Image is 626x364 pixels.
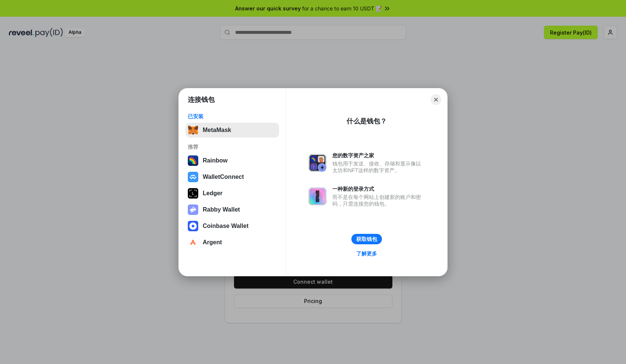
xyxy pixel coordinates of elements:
[188,188,198,199] img: svg+xml,%3Csvg%20xmlns%3D%22http%3A%2F%2Fwww.w3.org%2F2000%2Fsvg%22%20width%3D%2228%22%20height%3...
[188,125,198,135] img: svg+xml,%3Csvg%20fill%3D%22none%22%20height%3D%2233%22%20viewBox%3D%220%200%2035%2033%22%20width%...
[188,204,198,215] img: svg+xml,%3Csvg%20xmlns%3D%22http%3A%2F%2Fwww.w3.org%2F2000%2Fsvg%22%20fill%3D%22none%22%20viewBox...
[203,157,228,164] div: Rainbow
[203,206,240,213] div: Rabby Wallet
[186,123,279,138] button: MetaMask
[188,113,277,120] div: 已安装
[188,221,198,231] img: svg+xml,%3Csvg%20width%3D%2228%22%20height%3D%2228%22%20viewBox%3D%220%200%2028%2028%22%20fill%3D...
[356,250,377,257] div: 了解更多
[186,219,279,233] button: Coinbase Wallet
[188,95,215,104] h1: 连接钱包
[186,202,279,217] button: Rabby Wallet
[332,160,425,174] div: 钱包用于发送、接收、存储和显示像以太坊和NFT这样的数字资产。
[203,239,222,246] div: Argent
[351,234,382,244] button: 获取钱包
[309,154,326,172] img: svg+xml,%3Csvg%20xmlns%3D%22http%3A%2F%2Fwww.w3.org%2F2000%2Fsvg%22%20fill%3D%22none%22%20viewBox...
[356,236,377,242] div: 获取钱包
[352,249,382,258] a: 了解更多
[332,194,425,207] div: 而不是在每个网站上创建新的账户和密码，只需连接您的钱包。
[203,190,222,197] div: Ledger
[186,170,279,184] button: WalletConnect
[203,174,244,180] div: WalletConnect
[309,187,326,205] img: svg+xml,%3Csvg%20xmlns%3D%22http%3A%2F%2Fwww.w3.org%2F2000%2Fsvg%22%20fill%3D%22none%22%20viewBox...
[188,237,198,248] img: svg+xml,%3Csvg%20width%3D%2228%22%20height%3D%2228%22%20viewBox%3D%220%200%2028%2028%22%20fill%3D...
[332,152,425,159] div: 您的数字资产之家
[188,155,198,166] img: svg+xml,%3Csvg%20width%3D%22120%22%20height%3D%22120%22%20viewBox%3D%220%200%20120%20120%22%20fil...
[186,235,279,250] button: Argent
[203,223,249,229] div: Coinbase Wallet
[347,117,387,126] div: 什么是钱包？
[186,186,279,201] button: Ledger
[431,94,441,105] button: Close
[203,127,231,133] div: MetaMask
[188,144,277,150] div: 推荐
[186,153,279,168] button: Rainbow
[332,186,425,192] div: 一种新的登录方式
[188,172,198,182] img: svg+xml,%3Csvg%20width%3D%2228%22%20height%3D%2228%22%20viewBox%3D%220%200%2028%2028%22%20fill%3D...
